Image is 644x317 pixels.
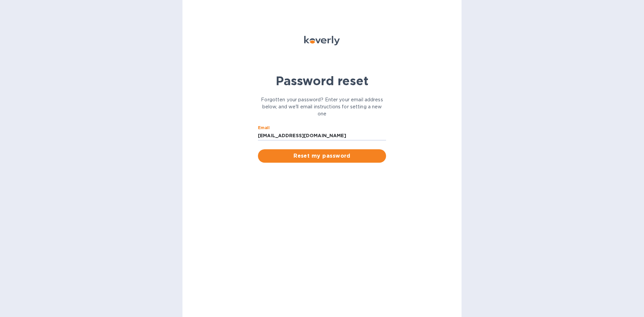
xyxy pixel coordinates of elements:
span: Reset my password [263,152,381,160]
p: Forgotten your password? Enter your email address below, and we'll email instructions for setting... [258,96,386,117]
button: Reset my password [258,149,386,163]
input: Email [258,131,386,141]
b: Password reset [276,73,369,88]
label: Email [258,126,270,130]
img: Koverly [304,36,340,45]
